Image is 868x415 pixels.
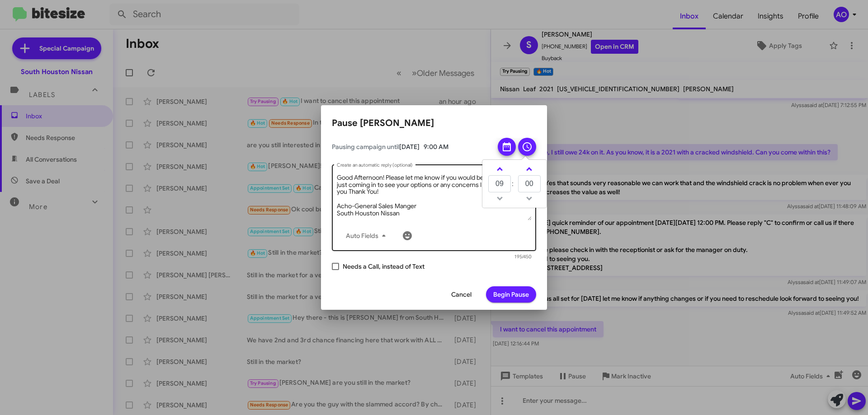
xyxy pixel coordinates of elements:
input: HH [488,175,511,192]
span: Begin Pause [493,286,529,303]
span: Pausing campaign until [332,142,490,151]
span: 9:00 AM [424,143,448,151]
button: Begin Pause [486,286,536,303]
button: Cancel [444,286,479,303]
button: Auto Fields [339,228,396,244]
td: : [511,175,518,193]
h2: Pause [PERSON_NAME] [332,116,536,131]
span: [DATE] [399,143,420,151]
span: Cancel [451,286,472,303]
span: Auto Fields [346,228,389,244]
span: Needs a Call, instead of Text [343,261,425,272]
input: MM [518,175,541,192]
mat-hint: 195/450 [514,254,532,260]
